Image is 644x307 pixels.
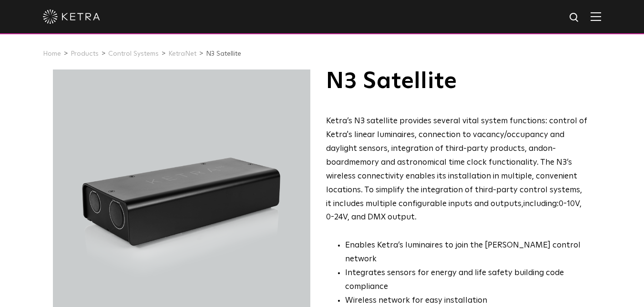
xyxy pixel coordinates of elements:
[326,115,589,225] p: Ketra’s N3 satellite provides several vital system functions: control of Ketra's linear luminaire...
[71,50,99,57] a: Products
[43,50,61,57] a: Home
[206,50,241,57] a: N3 Satellite
[326,145,556,167] g: on-board
[43,10,100,24] img: ketra-logo-2019-white
[108,50,159,57] a: Control Systems
[345,267,589,294] li: Integrates sensors for energy and life safety building code compliance
[345,239,589,267] li: Enables Ketra’s luminaires to join the [PERSON_NAME] control network
[591,12,601,21] img: Hamburger%20Nav.svg
[168,50,196,57] a: KetraNet
[523,200,559,208] g: including:
[569,12,581,24] img: search icon
[326,69,589,93] h1: N3 Satellite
